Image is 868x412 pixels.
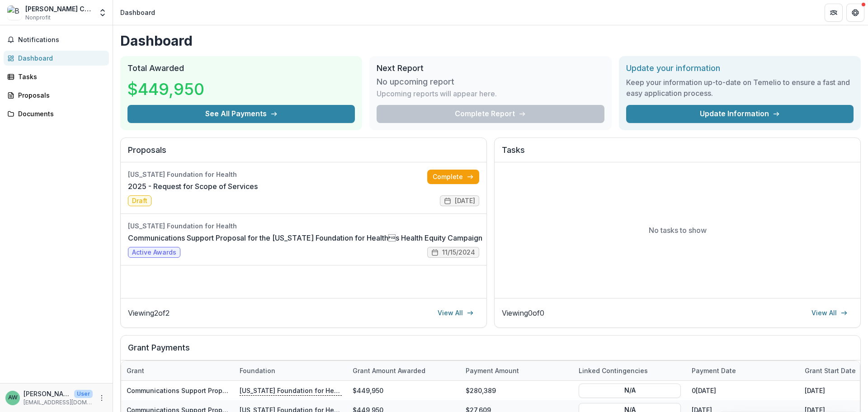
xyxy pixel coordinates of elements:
[347,381,460,400] div: $449,950
[686,361,799,380] div: Payment date
[686,381,799,400] div: 0[DATE]
[686,366,741,375] div: Payment date
[460,366,524,375] div: Payment Amount
[127,63,355,73] h2: Total Awarded
[377,88,497,99] p: Upcoming reports will appear here.
[347,361,460,380] div: Grant amount awarded
[120,33,861,49] h1: Dashboard
[240,385,342,395] p: [US_STATE] Foundation for Health
[377,77,454,87] h3: No upcoming report
[649,225,707,236] p: No tasks to show
[18,109,102,118] div: Documents
[234,366,281,375] div: Foundation
[18,90,102,100] div: Proposals
[4,88,109,103] a: Proposals
[579,383,681,398] button: N/A
[127,387,455,394] a: Communications Support Proposal for the [US_STATE] Foundation for Healths Health Equity Campaign
[25,14,51,22] span: Nonprofit
[96,393,107,403] button: More
[8,395,18,401] div: Ashley Wilson
[460,361,573,380] div: Payment Amount
[127,105,355,123] button: See All Payments
[502,145,853,162] h2: Tasks
[121,361,234,380] div: Grant
[846,4,864,22] button: Get Help
[24,389,71,398] p: [PERSON_NAME]
[18,53,102,63] div: Dashboard
[96,4,109,22] button: Open entity switcher
[626,77,854,99] h3: Keep your information up-to-date on Temelio to ensure a fast and easy application process.
[502,308,544,318] p: Viewing 0 of 0
[347,366,431,375] div: Grant amount awarded
[4,51,109,66] a: Dashboard
[128,145,479,162] h2: Proposals
[626,105,854,123] a: Update Information
[573,361,686,380] div: Linked Contingencies
[128,232,482,243] a: Communications Support Proposal for the [US_STATE] Foundation for Healths Health Equity Campaign
[234,361,347,380] div: Foundation
[806,306,853,320] a: View All
[432,306,479,320] a: View All
[128,308,170,318] p: Viewing 2 of 2
[427,170,479,184] a: Complete
[377,63,604,73] h2: Next Report
[626,63,854,73] h2: Update your information
[24,398,93,407] p: [EMAIL_ADDRESS][DOMAIN_NAME]
[799,366,861,375] div: Grant start date
[120,8,155,17] div: Dashboard
[25,4,93,14] div: [PERSON_NAME] Communications, Inc.
[127,77,204,101] h3: $449,950
[4,106,109,121] a: Documents
[18,36,105,44] span: Notifications
[18,72,102,81] div: Tasks
[573,366,653,375] div: Linked Contingencies
[117,6,159,19] nav: breadcrumb
[121,366,150,375] div: Grant
[825,4,843,22] button: Partners
[7,5,22,20] img: Burness Communications, Inc.
[128,343,853,360] h2: Grant Payments
[74,390,93,398] p: User
[4,69,109,84] a: Tasks
[4,33,109,47] button: Notifications
[460,381,573,400] div: $280,389
[128,181,258,192] a: 2025 - Request for Scope of Services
